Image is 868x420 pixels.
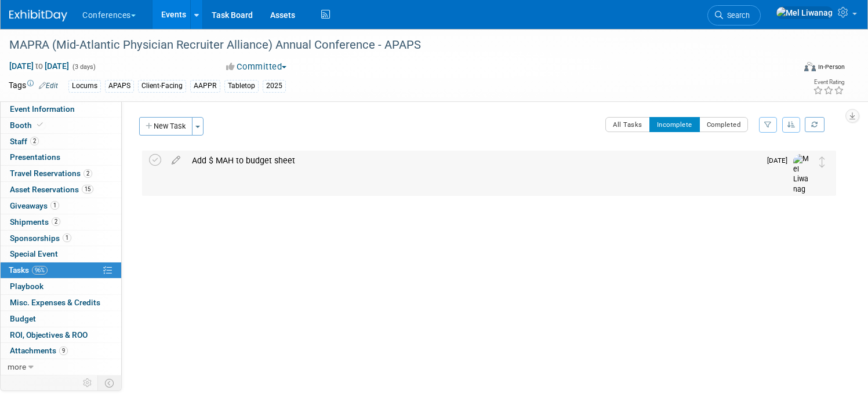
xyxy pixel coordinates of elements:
img: Mel Liwanag [776,6,833,19]
span: Special Event [10,249,58,258]
span: to [34,61,45,71]
a: Budget [1,311,121,327]
span: Giveaways [10,201,59,210]
span: Travel Reservations [10,169,92,178]
span: Sponsorships [10,233,71,243]
span: 1 [50,201,59,210]
span: 15 [82,185,93,193]
a: Attachments9 [1,343,121,359]
span: Misc. Expenses & Credits [10,298,100,307]
div: Event Format [720,60,845,78]
a: ROI, Objectives & ROO [1,327,121,343]
span: Presentations [10,152,60,162]
button: All Tasks [605,117,650,132]
span: ROI, Objectives & ROO [10,330,88,339]
td: Tags [9,79,58,93]
button: New Task [139,117,193,136]
a: Giveaways1 [1,198,121,214]
a: Sponsorships1 [1,231,121,246]
span: Attachments [10,346,68,355]
a: Asset Reservations15 [1,182,121,198]
a: Edit [39,82,58,90]
span: 9 [59,346,68,355]
button: Incomplete [649,117,700,132]
div: In-Person [818,63,845,71]
a: Misc. Expenses & Credits [1,295,121,311]
a: Shipments2 [1,214,121,230]
a: Travel Reservations2 [1,166,121,181]
a: Event Information [1,101,121,117]
span: Playbook [10,282,43,291]
a: Booth [1,118,121,133]
div: Event Rating [813,79,844,85]
div: AAPPR [190,80,220,92]
span: [DATE] [767,156,793,165]
span: 1 [63,233,71,242]
span: (3 days) [71,63,96,71]
i: Booth reservation complete [37,122,43,128]
span: 96% [32,266,48,275]
a: Presentations [1,149,121,165]
a: Staff2 [1,134,121,149]
span: Tasks [9,265,48,275]
div: Add $ MAH to budget sheet [186,151,760,170]
div: APAPS [105,80,134,92]
a: more [1,359,121,375]
button: Committed [222,61,291,73]
div: 2025 [263,80,286,92]
span: 2 [30,137,39,145]
span: [DATE] [DATE] [9,61,70,71]
div: Locums [68,80,101,92]
div: Client-Facing [138,80,186,92]
td: Personalize Event Tab Strip [78,375,98,390]
span: Shipments [10,217,60,227]
span: more [8,362,26,371]
a: Refresh [805,117,825,132]
i: Move task [819,156,825,167]
button: Completed [699,117,749,132]
a: Tasks96% [1,262,121,278]
span: Budget [10,314,36,323]
span: Staff [10,137,39,146]
span: 2 [83,169,92,178]
span: Asset Reservations [10,185,93,194]
a: edit [166,155,186,166]
div: MAPRA (Mid-Atlantic Physician Recruiter Alliance) Annual Conference - APAPS [5,35,773,56]
td: Toggle Event Tabs [98,375,122,390]
span: Search [723,11,750,20]
img: Format-Inperson.png [804,62,816,71]
a: Search [707,5,761,25]
a: Special Event [1,246,121,262]
span: 2 [52,217,60,226]
div: Tabletop [224,80,259,92]
img: ExhibitDay [9,10,67,21]
a: Playbook [1,279,121,294]
span: Booth [10,120,45,130]
img: Mel Liwanag [793,154,811,195]
span: Event Information [10,104,75,114]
